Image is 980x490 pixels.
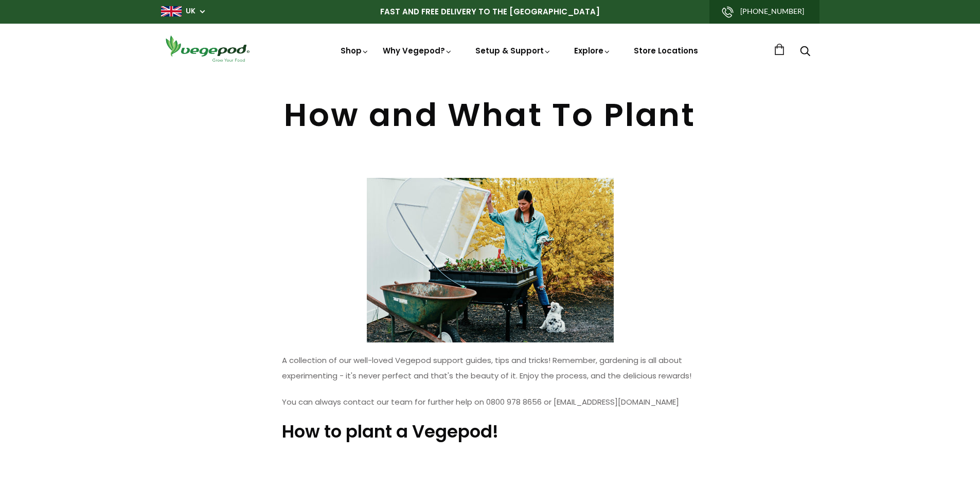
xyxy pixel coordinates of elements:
[800,47,810,58] a: Search
[383,45,453,56] a: Why Vegepod?
[341,45,369,56] a: Shop
[574,45,611,56] a: Explore
[186,6,195,16] a: UK
[161,99,819,131] h1: How and What To Plant
[475,45,551,56] a: Setup & Support
[161,34,254,63] img: Vegepod
[282,353,699,384] p: A collection of our well-loved Vegepod support guides, tips and tricks! Remember, gardening is al...
[161,6,182,16] img: gb_large.png
[282,420,699,443] h3: How to plant a Vegepod!
[282,394,699,410] p: You can always contact our team for further help on 0800 978 8656 or [EMAIL_ADDRESS][DOMAIN_NAME]
[634,45,698,56] a: Store Locations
